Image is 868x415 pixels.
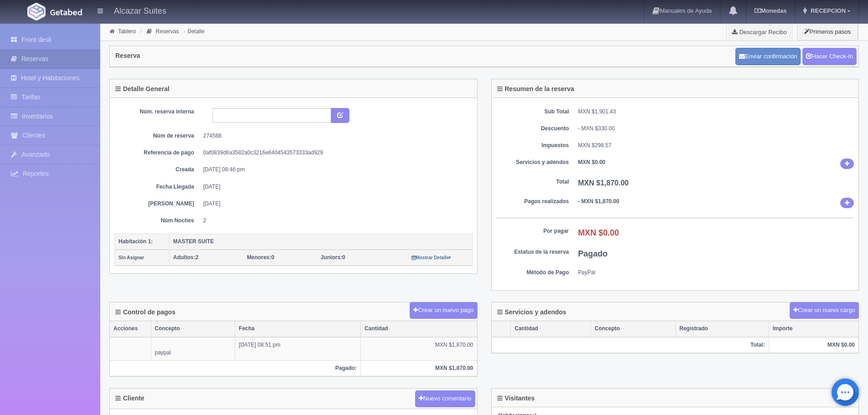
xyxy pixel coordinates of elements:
dt: Sub Total [496,108,569,116]
th: Cantidad [361,321,477,337]
th: MXN $1,870.00 [361,360,477,376]
th: MXN $0.00 [769,337,858,353]
span: 0 [247,254,274,261]
strong: Menores: [247,254,271,261]
small: Mostrar Detalle [411,255,451,260]
b: MXN $0.00 [578,228,619,237]
b: MXN $1,870.00 [578,179,629,187]
button: Enviar confirmación [735,48,801,65]
span: RECEPCION [808,7,846,14]
dd: 0af0839d6a3582a0c3216e6404543573333ad929 [203,149,466,157]
b: Habitación 1: [118,238,153,245]
dd: 274588 [203,132,466,140]
a: Mostrar Detalle [411,254,451,261]
button: Nuevo comentario [415,390,475,407]
th: Importe [769,321,858,337]
th: Cantidad [511,321,591,337]
dd: MXN $1,901.43 [578,108,854,116]
td: MXN $1,870.00 [361,337,477,361]
dt: Núm de reserva [121,132,194,140]
span: 0 [321,254,345,261]
b: - MXN $1,870.00 [578,198,620,205]
small: Sin Asignar [118,255,144,260]
dt: Total [496,178,569,186]
dt: Referencia de pago [121,149,194,157]
h4: Cliente [115,395,144,402]
li: Detalle [181,27,207,36]
th: Pagado: [110,360,361,376]
dd: 2 [203,217,466,225]
dd: [DATE] [203,200,466,208]
dt: Descuento [496,125,569,133]
h4: Resumen de la reserva [497,86,575,92]
dt: Estatus de la reserva [496,248,569,256]
b: Monedas [755,7,786,14]
dt: Núm Noches [121,217,194,225]
h4: Servicios y adendos [497,309,566,316]
button: Primeros pasos [797,23,858,41]
dt: Pagos realizados [496,198,569,205]
dt: Por pagar [496,227,569,235]
td: [DATE] 08:51 pm [235,337,361,361]
th: Registrado [675,321,769,337]
a: Hacer Check-In [802,48,857,65]
a: Tablero [118,28,136,35]
dd: [DATE] [203,183,466,191]
td: paypal [151,337,235,361]
b: Pagado [578,249,608,258]
dt: Núm. reserva interna [121,108,194,116]
dd: MXN $298.57 [578,142,854,149]
a: Descargar Recibo [727,23,792,41]
h4: Detalle General [115,86,169,92]
th: Concepto [151,321,235,337]
span: 2 [173,254,198,261]
h4: Control de pagos [115,309,175,316]
dd: PayPal [578,269,854,277]
dt: [PERSON_NAME] [121,200,194,208]
th: Total: [492,337,769,353]
img: Getabed [50,9,82,15]
b: MXN $0.00 [578,159,606,165]
dt: Impuestos [496,142,569,149]
button: Crear un nuevo cargo [790,302,859,319]
dt: Creada [121,166,194,174]
dd: [DATE] 08:46 pm [203,166,466,174]
dt: Método de Pago [496,269,569,277]
th: MASTER SUITE [169,234,473,250]
h4: Alcazar Suites [114,5,166,16]
a: Reservas [156,28,179,35]
strong: Adultos: [173,254,195,261]
th: Acciones [110,321,151,337]
h4: Reserva [115,52,140,59]
div: - MXN $330.00 [578,125,854,133]
th: Fecha [235,321,361,337]
h4: Visitantes [497,395,535,402]
strong: Juniors: [321,254,342,261]
dt: Servicios y adendos [496,159,569,166]
dt: Fecha Llegada [121,183,194,191]
th: Concepto [591,321,676,337]
img: Getabed [27,3,46,20]
button: Crear un nuevo pago [410,302,477,319]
